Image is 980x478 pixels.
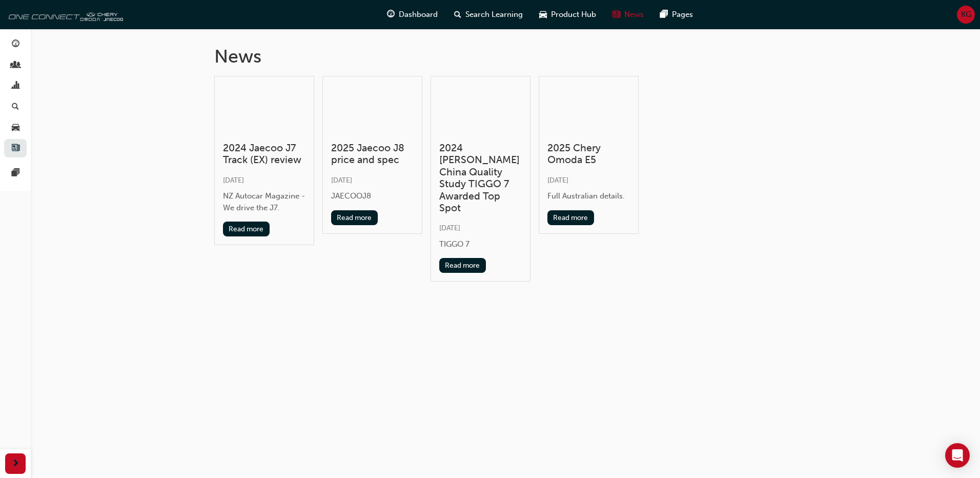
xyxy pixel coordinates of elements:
span: pages-icon [12,169,19,178]
button: Read more [439,258,486,273]
h1: News [214,45,797,68]
span: search-icon [12,103,19,112]
span: News [624,9,644,21]
span: Dashboard [399,9,438,21]
span: people-icon [12,61,19,70]
img: oneconnect [5,4,123,25]
a: search-iconSearch Learning [446,4,531,25]
div: TIGGO 7 [439,238,522,250]
div: NZ Autocar Magazine - We drive the J7. [223,190,305,213]
button: Read more [223,222,270,236]
h3: 2024 Jaecoo J7 Track (EX) review [223,142,305,166]
a: 2025 Chery Omoda E5[DATE]Full Australian details.Read more [539,76,639,234]
span: [DATE] [547,176,568,185]
a: 2024 Jaecoo J7 Track (EX) review[DATE]NZ Autocar Magazine - We drive the J7.Read more [214,76,314,246]
div: JAECOOJ8 [331,190,414,202]
div: Full Australian details. [547,190,630,202]
span: next-icon [12,457,19,470]
span: Product Hub [551,9,596,21]
a: guage-iconDashboard [379,4,446,25]
a: news-iconNews [604,4,652,25]
span: car-icon [539,8,547,21]
button: Read more [331,210,378,225]
span: KG [961,9,971,21]
span: [DATE] [331,176,352,185]
div: Open Intercom Messenger [945,443,970,468]
button: Read more [547,210,594,225]
span: guage-icon [387,8,395,21]
h3: 2025 Chery Omoda E5 [547,142,630,166]
a: car-iconProduct Hub [531,4,604,25]
span: news-icon [612,8,620,21]
span: search-icon [454,8,461,21]
span: [DATE] [223,176,244,185]
span: guage-icon [12,40,19,49]
h3: 2024 [PERSON_NAME] China Quality Study TIGGO 7 Awarded Top Spot [439,142,522,214]
a: 2025 Jaecoo J8 price and spec[DATE]JAECOOJ8Read more [322,76,422,234]
button: KG [957,6,975,24]
span: [DATE] [439,224,460,232]
span: Pages [672,9,693,21]
span: pages-icon [660,8,668,21]
span: news-icon [12,144,19,153]
a: 2024 [PERSON_NAME] China Quality Study TIGGO 7 Awarded Top Spot[DATE]TIGGO 7Read more [431,76,530,282]
a: pages-iconPages [652,4,701,25]
span: Search Learning [465,9,523,21]
h3: 2025 Jaecoo J8 price and spec [331,142,414,166]
span: car-icon [12,123,19,132]
span: chart-icon [12,82,19,91]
